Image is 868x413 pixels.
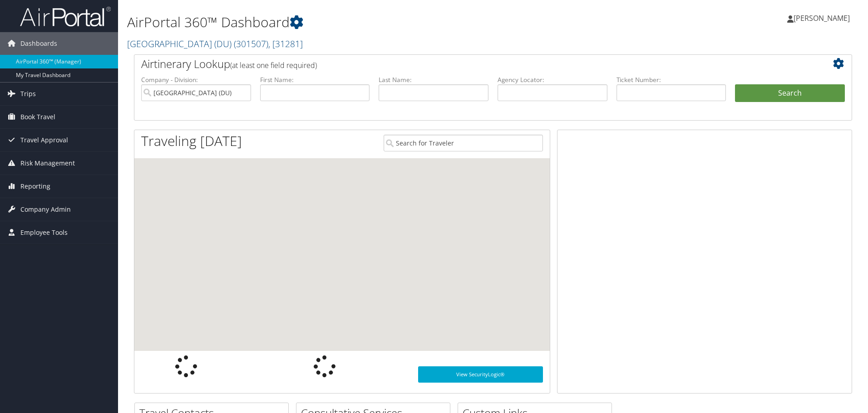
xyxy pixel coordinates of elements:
label: Company - Division: [141,75,251,84]
span: (at least one field required) [230,60,317,70]
input: Search for Traveler [384,135,543,151]
a: View SecurityLogic® [418,366,543,383]
label: First Name: [260,75,370,84]
h2: Airtinerary Lookup [141,56,785,72]
h1: Traveling [DATE] [141,131,242,151]
span: Travel Approval [20,129,68,151]
h1: AirPortal 360™ Dashboard [127,13,615,32]
label: Agency Locator: [498,75,607,84]
img: airportal-logo.png [20,6,111,27]
span: Risk Management [20,152,75,175]
span: Employee Tools [20,221,68,244]
span: Reporting [20,175,50,198]
span: Book Travel [20,106,55,128]
span: [PERSON_NAME] [794,13,850,23]
span: ( 301507 ) [234,38,268,50]
span: , [ 31281 ] [268,38,303,50]
span: Company Admin [20,198,71,221]
label: Last Name: [379,75,488,84]
button: Search [735,84,845,102]
a: [GEOGRAPHIC_DATA] (DU) [127,38,303,50]
a: [PERSON_NAME] [787,5,859,32]
span: Dashboards [20,32,57,55]
label: Ticket Number: [616,75,726,84]
span: Trips [20,83,36,105]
